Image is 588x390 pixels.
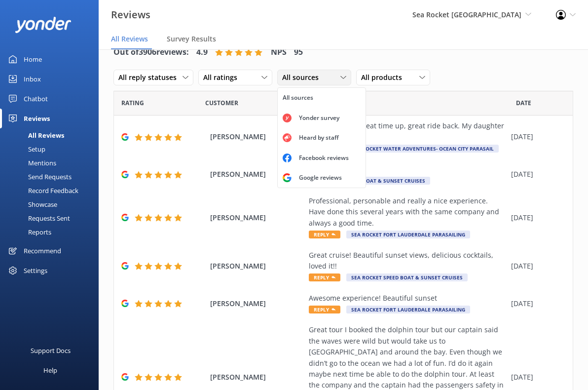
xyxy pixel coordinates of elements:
[6,156,56,170] div: Mentions
[271,46,287,59] h4: NPS
[309,120,506,143] div: Great ride out, great time up, great ride back. My daughter and I had a blast
[6,184,78,197] div: Record Feedback
[511,131,560,142] div: [DATE]
[309,231,340,238] span: Reply
[210,261,304,272] span: [PERSON_NAME]
[292,173,349,183] div: Google reviews
[294,46,303,59] h4: 95
[346,273,468,281] span: Sea Rocket Speed Boat & Sunset Cruises
[205,98,238,108] span: Date
[6,225,51,239] div: Reports
[24,49,42,69] div: Home
[511,169,560,180] div: [DATE]
[309,195,506,229] div: Professional, personable and really a nice experience. Have done this several years with the same...
[309,177,430,185] span: Sea Rocket Speed Boat & Sunset Cruises
[511,298,560,309] div: [DATE]
[511,372,560,383] div: [DATE]
[6,184,99,197] a: Record Feedback
[24,261,47,280] div: Settings
[113,46,189,59] h4: Out of 3906 reviews:
[6,197,57,211] div: Showcase
[203,72,243,83] span: All ratings
[210,169,304,180] span: [PERSON_NAME]
[346,231,470,238] span: Sea Rocket Fort Lauderdale Parasailing
[6,128,99,142] a: All Reviews
[6,128,64,142] div: All Reviews
[210,131,304,142] span: [PERSON_NAME]
[6,225,99,239] a: Reports
[309,250,506,272] div: Great cruise! Beautiful sunset views, delicious cocktails, loved it!!
[210,298,304,309] span: [PERSON_NAME]
[292,153,356,163] div: Facebook reviews
[24,89,48,109] div: Chatbot
[210,212,304,223] span: [PERSON_NAME]
[210,372,304,383] span: [PERSON_NAME]
[24,69,41,89] div: Inbox
[309,293,506,304] div: Awesome experience! Beautiful sunset
[6,156,99,170] a: Mentions
[118,72,183,83] span: All reply statuses
[412,10,521,19] span: Sea Rocket [GEOGRAPHIC_DATA]
[511,212,560,223] div: [DATE]
[6,211,70,225] div: Requests Sent
[6,197,99,211] a: Showcase
[43,360,57,380] div: Help
[24,109,50,128] div: Reviews
[346,306,470,313] span: Sea Rocket Fort Lauderdale Parasailing
[292,113,347,123] div: Yonder survey
[24,241,61,261] div: Recommend
[111,34,148,44] span: All Reviews
[282,72,325,83] span: All sources
[292,133,346,143] div: Heard by staff
[511,261,560,272] div: [DATE]
[6,142,45,156] div: Setup
[6,142,99,156] a: Setup
[361,72,408,83] span: All products
[196,46,208,59] h4: 4.9
[309,163,506,174] div: N/A
[111,7,150,23] h3: Reviews
[167,34,216,44] span: Survey Results
[15,17,72,33] img: yonder-white-logo.png
[6,170,99,184] a: Send Requests
[6,211,99,225] a: Requests Sent
[121,98,144,108] span: Date
[31,341,71,360] div: Support Docs
[283,93,313,103] div: All sources
[6,170,72,184] div: Send Requests
[516,98,531,108] span: Date
[309,306,340,313] span: Reply
[346,145,499,153] span: Sea Rocket Water Adventures- Ocean City Parasail
[309,273,340,281] span: Reply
